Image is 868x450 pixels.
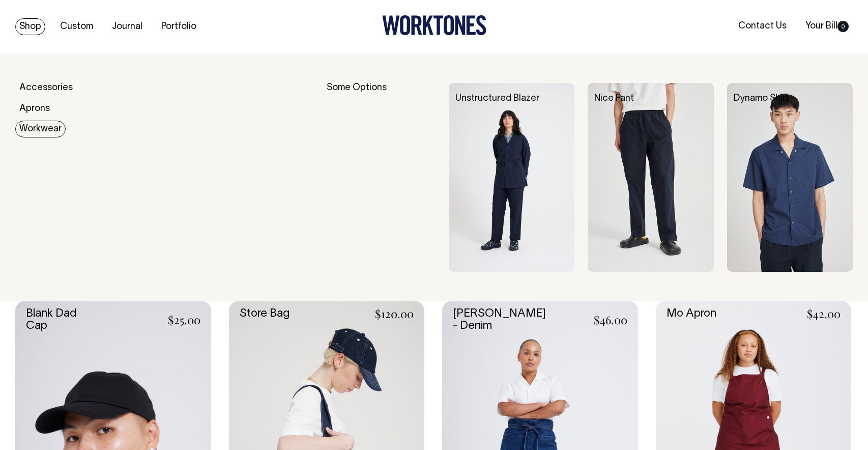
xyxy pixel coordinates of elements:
[56,18,97,35] a: Custom
[594,94,634,103] a: Nice Pant
[327,83,436,272] div: Some Options
[15,100,54,117] a: Aprons
[801,18,853,35] a: Your Bill0
[727,83,853,272] img: Dynamo Shirt
[455,94,539,103] a: Unstructured Blazer
[449,83,574,272] img: Unstructured Blazer
[837,21,849,32] span: 0
[15,18,45,35] a: Shop
[734,94,789,103] a: Dynamo Shirt
[157,18,200,35] a: Portfolio
[15,79,77,96] a: Accessories
[734,18,791,35] a: Contact Us
[15,121,66,137] a: Workwear
[588,83,713,272] img: Nice Pant
[108,18,147,35] a: Journal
